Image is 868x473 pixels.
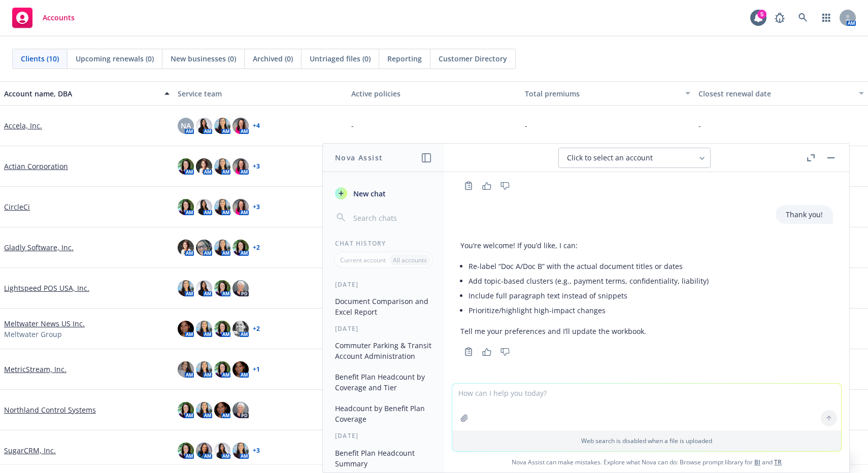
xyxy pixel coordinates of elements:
[757,10,766,19] div: 5
[4,404,96,415] a: Northland Control Systems
[335,152,383,163] h1: Nova Assist
[196,118,212,134] img: photo
[525,88,679,99] div: Total premiums
[694,81,868,106] button: Closest renewal date
[351,120,354,131] span: -
[698,88,853,99] div: Closest renewal date
[464,181,473,190] svg: Copy to clipboard
[464,347,473,356] svg: Copy to clipboard
[567,153,653,163] span: Click to select an account
[4,283,89,293] a: Lightspeed POS USA, Inc.
[558,148,711,168] button: Click to select an account
[698,120,701,131] span: -
[196,280,212,296] img: photo
[196,402,212,418] img: photo
[178,443,194,459] img: photo
[253,53,293,64] span: Archived (0)
[4,445,56,456] a: SugarCRM, Inc.
[214,118,230,134] img: photo
[323,431,444,440] div: [DATE]
[196,321,212,337] img: photo
[4,329,62,340] span: Meltwater Group
[439,53,507,64] span: Customer Directory
[178,361,194,378] img: photo
[232,321,249,337] img: photo
[387,53,422,64] span: Reporting
[323,324,444,333] div: [DATE]
[521,81,694,106] button: Total premiums
[310,53,371,64] span: Untriaged files (0)
[340,256,386,264] p: Current account
[178,240,194,256] img: photo
[774,458,782,466] a: TR
[525,120,527,131] span: -
[448,452,845,472] span: Nova Assist can make mistakes. Explore what Nova can do: Browse prompt library for and
[232,158,249,175] img: photo
[178,280,194,296] img: photo
[331,368,436,396] button: Benefit Plan Headcount by Coverage and Tier
[469,303,709,318] li: Prioritize/highlight high-impact changes
[214,280,230,296] img: photo
[232,443,249,459] img: photo
[214,402,230,418] img: photo
[331,400,436,427] button: Headcount by Benefit Plan Coverage
[469,288,709,303] li: Include full paragraph text instead of snippets
[351,188,386,199] span: New chat
[323,239,444,248] div: Chat History
[232,402,249,418] img: photo
[253,123,260,129] a: + 4
[4,120,42,131] a: Accela, Inc.
[253,204,260,210] a: + 3
[214,443,230,459] img: photo
[21,53,59,64] span: Clients (10)
[351,211,432,225] input: Search chats
[232,280,249,296] img: photo
[458,436,835,445] p: Web search is disabled when a file is uploaded
[8,4,79,32] a: Accounts
[196,443,212,459] img: photo
[178,402,194,418] img: photo
[174,81,347,106] button: Service team
[816,8,837,28] a: Switch app
[253,326,260,332] a: + 2
[76,53,154,64] span: Upcoming renewals (0)
[253,366,260,373] a: + 1
[4,364,66,375] a: MetricStream, Inc.
[323,280,444,289] div: [DATE]
[178,321,194,337] img: photo
[4,201,30,212] a: CircleCi
[214,158,230,175] img: photo
[393,256,427,264] p: All accounts
[178,158,194,175] img: photo
[331,445,436,472] button: Benefit Plan Headcount Summary
[331,184,436,202] button: New chat
[196,240,212,256] img: photo
[4,88,158,99] div: Account name, DBA
[793,8,813,28] a: Search
[4,318,85,329] a: Meltwater News US Inc.
[178,88,343,99] div: Service team
[460,240,709,251] p: You’re welcome! If you’d like, I can:
[4,242,74,253] a: Gladly Software, Inc.
[469,274,709,288] li: Add topic-based clusters (e.g., payment terms, confidentiality, liability)
[331,293,436,320] button: Document Comparison and Excel Report
[4,161,68,172] a: Actian Corporation
[253,448,260,454] a: + 3
[460,326,709,336] p: Tell me your preferences and I’ll update the workbook.
[786,209,823,220] p: Thank you!
[178,199,194,215] img: photo
[253,163,260,170] a: + 3
[214,240,230,256] img: photo
[232,118,249,134] img: photo
[232,199,249,215] img: photo
[232,361,249,378] img: photo
[253,245,260,251] a: + 2
[43,14,75,22] span: Accounts
[351,88,517,99] div: Active policies
[196,158,212,175] img: photo
[196,199,212,215] img: photo
[331,337,436,364] button: Commuter Parking & Transit Account Administration
[232,240,249,256] img: photo
[497,179,513,193] button: Thumbs down
[214,361,230,378] img: photo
